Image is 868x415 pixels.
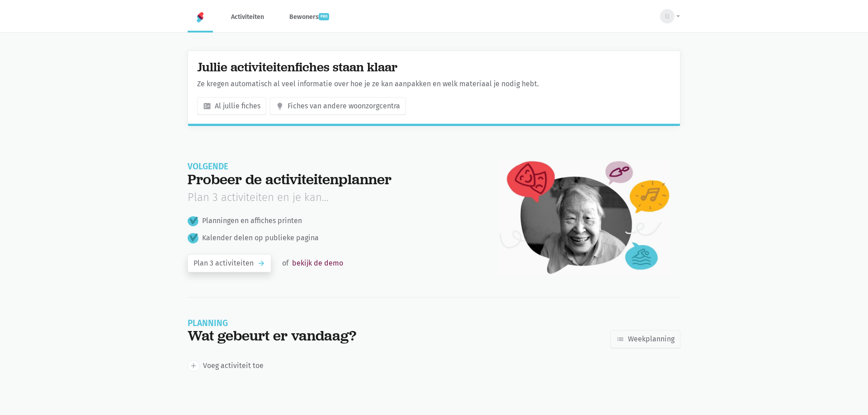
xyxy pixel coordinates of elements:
div: Wat gebeurt er vandaag? [188,327,356,344]
a: Bewonerspro [282,2,336,32]
i: arrow_forward [257,259,265,267]
a: Al jullie fiches [197,97,266,115]
span: EJ [665,12,670,21]
a: Activiteiten [224,2,271,32]
a: Weekplanning [610,330,680,348]
p: Kalender delen op publieke pagina [188,228,466,244]
div: Jullie activiteitenfiches staan klaar [197,60,671,75]
p: Planningen en affiches printen [188,211,466,227]
div: Probeer de activiteitenplanner [188,171,466,188]
button: EJ [654,6,680,27]
div: of [282,257,343,269]
i: add [189,362,198,370]
a: Fiches van andere woonzorgcentra [270,97,406,115]
a: bekijk de demo [292,257,343,269]
i: list [616,335,624,343]
a: Plan 3 activiteitenarrow_forward [188,254,271,272]
a: add Voeg activiteit toe [188,360,264,372]
img: Home [195,12,206,23]
i: fact_check [203,102,211,110]
p: Ze kregen automatisch al veel informatie over hoe je ze kan aanpakken en welk materiaal je nodig ... [197,78,671,90]
div: Planning [188,319,356,327]
p: Plan 3 activiteiten en je kan... [188,191,466,204]
span: pro [319,13,329,20]
i: lightbulb [276,102,284,110]
div: Volgende [188,163,466,171]
img: Bewoner die zich goed voelt [499,159,670,275]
